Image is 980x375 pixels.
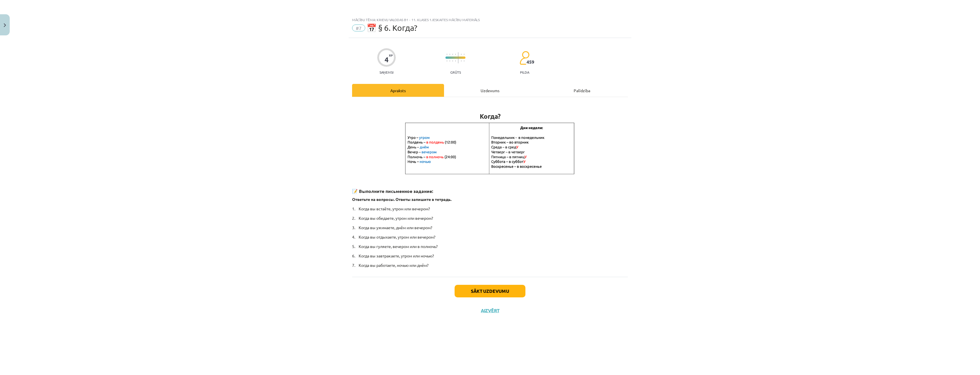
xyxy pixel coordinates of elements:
img: icon-short-line-57e1e144782c952c97e751825c79c345078a6d821885a25fce030b3d8c18986b.svg [449,60,450,62]
img: icon-short-line-57e1e144782c952c97e751825c79c345078a6d821885a25fce030b3d8c18986b.svg [447,54,447,55]
strong: Когда? [480,112,501,120]
p: 3. Когда вы ужинаете, днём или вечером? [352,225,628,231]
img: icon-short-line-57e1e144782c952c97e751825c79c345078a6d821885a25fce030b3d8c18986b.svg [455,60,456,62]
p: 7. Когда вы работаете, ночью или днём? [352,262,628,268]
p: 4. Когда вы отдыхаете, утром или вечером? [352,234,628,240]
img: icon-short-line-57e1e144782c952c97e751825c79c345078a6d821885a25fce030b3d8c18986b.svg [447,60,447,62]
span: #7 [352,25,365,31]
strong: 📝 Выполните письменное задание: [352,188,433,194]
span: XP [389,54,393,57]
div: Apraksts [352,84,444,97]
b: Ответьте на вопросы. Ответы запишите в тетрадь. [352,197,451,202]
img: icon-short-line-57e1e144782c952c97e751825c79c345078a6d821885a25fce030b3d8c18986b.svg [455,54,456,55]
img: icon-short-line-57e1e144782c952c97e751825c79c345078a6d821885a25fce030b3d8c18986b.svg [449,54,450,55]
div: Palīdzība [536,84,628,97]
img: icon-short-line-57e1e144782c952c97e751825c79c345078a6d821885a25fce030b3d8c18986b.svg [452,60,453,62]
span: 459 [527,59,534,64]
p: pilda [520,70,529,74]
img: icon-short-line-57e1e144782c952c97e751825c79c345078a6d821885a25fce030b3d8c18986b.svg [452,54,453,55]
button: Aizvērt [479,308,501,313]
img: icon-close-lesson-0947bae3869378f0d4975bcd49f059093ad1ed9edebbc8119c70593378902aed.svg [4,23,6,27]
p: 1. Когда вы встаёте, утром или вечером? [352,206,628,212]
img: students-c634bb4e5e11cddfef0936a35e636f08e4e9abd3cc4e673bd6f9a4125e45ecb1.svg [519,51,529,65]
div: Uzdevums [444,84,536,97]
p: Saņemsi [377,70,396,74]
div: 4 [385,56,389,64]
p: Grūts [450,70,461,74]
button: Sākt uzdevumu [455,285,525,297]
img: icon-long-line-d9ea69661e0d244f92f715978eff75569469978d946b2353a9bb055b3ed8787d.svg [458,52,459,63]
p: 5. Когда вы гуляете, вечером или в полночь? [352,243,628,249]
div: Mācību tēma: Krievu valodas b1 - 11. klases 1.ieskaites mācību materiāls [352,18,628,22]
span: 📅 § 6. Когда? [367,23,417,33]
p: 2. Когда вы обедаете, утром или вечером? [352,215,628,221]
p: 6. Когда вы завтракаете, утром или ночью? [352,253,628,259]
